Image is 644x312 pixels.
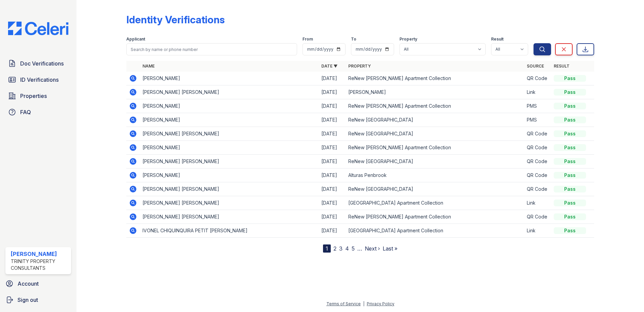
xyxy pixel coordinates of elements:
[339,245,343,252] a: 3
[140,141,319,155] td: [PERSON_NAME]
[140,127,319,141] td: [PERSON_NAME] [PERSON_NAME]
[554,172,586,179] div: Pass
[554,89,586,96] div: Pass
[351,36,356,42] label: To
[3,277,74,290] a: Account
[20,76,59,84] span: ID Verifications
[554,213,586,220] div: Pass
[346,72,524,85] td: ReNew [PERSON_NAME] Apartment Collection
[524,210,551,224] td: QR Code
[319,113,346,127] td: [DATE]
[524,168,551,182] td: QR Code
[142,63,155,69] a: Name
[346,85,524,99] td: [PERSON_NAME]
[554,75,586,82] div: Pass
[346,182,524,196] td: ReNew [GEOGRAPHIC_DATA]
[319,168,346,182] td: [DATE]
[319,72,346,85] td: [DATE]
[524,113,551,127] td: PMS
[5,57,71,70] a: Doc Verifications
[319,155,346,168] td: [DATE]
[357,244,362,253] span: …
[524,99,551,113] td: PMS
[302,36,313,42] label: From
[524,127,551,141] td: QR Code
[554,130,586,137] div: Pass
[326,301,361,306] a: Terms of Service
[348,63,371,69] a: Property
[20,92,47,100] span: Properties
[363,301,364,306] div: |
[140,182,319,196] td: [PERSON_NAME] [PERSON_NAME]
[140,113,319,127] td: [PERSON_NAME]
[140,85,319,99] td: [PERSON_NAME] [PERSON_NAME]
[333,245,336,252] a: 2
[18,280,39,288] span: Account
[346,141,524,155] td: ReNew [PERSON_NAME] Apartment Collection
[554,200,586,206] div: Pass
[323,244,331,253] div: 1
[346,224,524,238] td: [GEOGRAPHIC_DATA] Apartment Collection
[524,196,551,210] td: Link
[554,158,586,165] div: Pass
[554,103,586,109] div: Pass
[346,168,524,182] td: Alturas Penbrook
[524,141,551,155] td: QR Code
[524,85,551,99] td: Link
[524,155,551,168] td: QR Code
[319,141,346,155] td: [DATE]
[346,113,524,127] td: ReNew [GEOGRAPHIC_DATA]
[524,182,551,196] td: QR Code
[140,72,319,85] td: [PERSON_NAME]
[140,196,319,210] td: [PERSON_NAME] [PERSON_NAME]
[346,210,524,224] td: ReNew [PERSON_NAME] Apartment Collection
[321,63,337,69] a: Date ▼
[554,63,570,69] a: Result
[346,99,524,113] td: ReNew [PERSON_NAME] Apartment Collection
[524,72,551,85] td: QR Code
[5,105,71,119] a: FAQ
[491,36,504,42] label: Result
[554,227,586,234] div: Pass
[319,210,346,224] td: [DATE]
[319,127,346,141] td: [DATE]
[3,22,74,35] img: CE_Logo_Blue-a8612792a0a2168367f1c8372b55b34899dd931a85d93a1a3d3e32e68fde9ad4.png
[5,89,71,103] a: Properties
[319,182,346,196] td: [DATE]
[126,14,225,26] div: Identity Verifications
[126,43,297,55] input: Search by name or phone number
[18,296,38,304] span: Sign out
[527,63,544,69] a: Source
[11,258,68,271] div: Trinity Property Consultants
[3,293,74,307] a: Sign out
[140,99,319,113] td: [PERSON_NAME]
[352,245,355,252] a: 5
[554,144,586,151] div: Pass
[319,85,346,99] td: [DATE]
[20,108,31,116] span: FAQ
[126,36,145,42] label: Applicant
[140,224,319,238] td: IVONEL CHIQUINQUIRA PETIT [PERSON_NAME]
[365,245,380,252] a: Next ›
[554,116,586,123] div: Pass
[319,196,346,210] td: [DATE]
[346,155,524,168] td: ReNew [GEOGRAPHIC_DATA]
[383,245,397,252] a: Last »
[554,186,586,192] div: Pass
[346,196,524,210] td: [GEOGRAPHIC_DATA] Apartment Collection
[140,210,319,224] td: [PERSON_NAME] [PERSON_NAME]
[140,155,319,168] td: [PERSON_NAME] [PERSON_NAME]
[20,59,64,68] span: Doc Verifications
[5,73,71,86] a: ID Verifications
[524,224,551,238] td: Link
[319,224,346,238] td: [DATE]
[345,245,349,252] a: 4
[140,168,319,182] td: [PERSON_NAME]
[11,250,68,258] div: [PERSON_NAME]
[399,36,417,42] label: Property
[367,301,394,306] a: Privacy Policy
[319,99,346,113] td: [DATE]
[346,127,524,141] td: ReNew [GEOGRAPHIC_DATA]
